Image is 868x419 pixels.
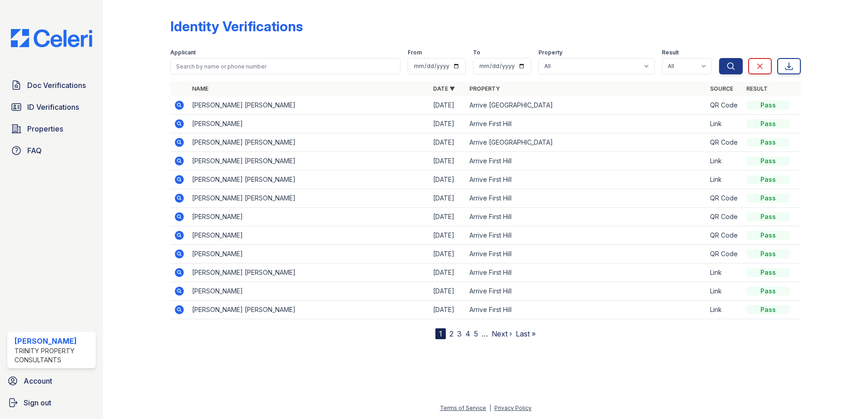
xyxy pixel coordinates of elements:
label: Applicant [170,49,196,56]
td: Arrive First Hill [466,152,707,171]
label: Result [662,49,679,56]
div: Pass [746,101,790,110]
img: CE_Logo_Blue-a8612792a0a2168367f1c8372b55b34899dd931a85d93a1a3d3e32e68fde9ad4.png [4,29,99,47]
div: | [489,404,491,411]
label: To [473,49,480,56]
td: [PERSON_NAME] [PERSON_NAME] [188,133,429,152]
span: FAQ [27,145,42,156]
span: Sign out [24,397,51,408]
a: Source [710,85,733,92]
td: [DATE] [429,245,466,263]
div: Pass [746,156,790,166]
a: Next › [492,329,512,338]
input: Search by name or phone number [170,58,400,74]
td: Link [706,301,743,319]
div: Pass [746,119,790,128]
span: Properties [27,123,63,134]
td: Arrive [GEOGRAPHIC_DATA] [466,96,707,115]
td: [DATE] [429,301,466,319]
td: [DATE] [429,282,466,301]
td: Arrive First Hill [466,115,707,133]
label: From [408,49,422,56]
td: Arrive First Hill [466,282,707,301]
div: 1 [435,328,446,339]
td: [PERSON_NAME] [188,226,429,245]
span: Doc Verifications [27,80,86,91]
td: Link [706,282,743,301]
td: [DATE] [429,263,466,282]
a: Property [469,85,500,92]
td: Arrive First Hill [466,171,707,189]
td: QR Code [706,133,743,152]
a: Account [4,372,99,390]
td: [PERSON_NAME] [PERSON_NAME] [188,171,429,189]
div: Pass [746,175,790,184]
a: Properties [7,120,96,138]
a: 2 [449,329,454,338]
span: … [482,328,488,339]
div: Pass [746,268,790,277]
td: QR Code [706,189,743,208]
div: Pass [746,287,790,296]
div: Trinity Property Consultants [15,346,92,365]
td: [PERSON_NAME] [PERSON_NAME] [188,189,429,208]
td: Arrive First Hill [466,301,707,319]
a: Last » [516,329,536,338]
td: [PERSON_NAME] [188,115,429,133]
a: 3 [457,329,462,338]
td: [DATE] [429,115,466,133]
td: Link [706,152,743,171]
div: Pass [746,305,790,314]
td: [DATE] [429,96,466,115]
td: QR Code [706,96,743,115]
a: Privacy Policy [494,404,532,411]
td: Arrive First Hill [466,263,707,282]
a: Doc Verifications [7,76,96,94]
td: [PERSON_NAME] [PERSON_NAME] [188,263,429,282]
td: QR Code [706,226,743,245]
a: Name [192,85,208,92]
label: Property [538,49,562,56]
td: [DATE] [429,152,466,171]
a: ID Verifications [7,98,96,116]
div: Pass [746,231,790,240]
td: Arrive First Hill [466,245,707,263]
td: [DATE] [429,133,466,152]
td: [PERSON_NAME] [PERSON_NAME] [188,152,429,171]
a: 5 [474,329,478,338]
td: Link [706,263,743,282]
a: Result [746,85,768,92]
td: [PERSON_NAME] [188,208,429,226]
div: Identity Verifications [170,18,303,34]
a: Date ▼ [433,85,455,92]
a: Sign out [4,394,99,412]
span: Account [24,375,52,386]
div: [PERSON_NAME] [15,336,92,346]
td: [DATE] [429,226,466,245]
td: Arrive First Hill [466,189,707,208]
div: Pass [746,212,790,221]
td: Arrive First Hill [466,226,707,245]
td: [PERSON_NAME] [PERSON_NAME] [188,96,429,115]
td: Link [706,171,743,189]
td: [PERSON_NAME] [PERSON_NAME] [188,301,429,319]
td: Arrive First Hill [466,208,707,226]
td: QR Code [706,245,743,263]
td: Link [706,115,743,133]
span: ID Verifications [27,102,79,112]
a: 4 [465,329,470,338]
td: QR Code [706,208,743,226]
td: [DATE] [429,208,466,226]
div: Pass [746,194,790,203]
td: [DATE] [429,171,466,189]
td: [PERSON_NAME] [188,245,429,263]
td: [PERSON_NAME] [188,282,429,301]
td: [DATE] [429,189,466,208]
a: FAQ [7,141,96,160]
div: Pass [746,249,790,258]
a: Terms of Service [440,404,486,411]
td: Arrive [GEOGRAPHIC_DATA] [466,133,707,152]
div: Pass [746,138,790,147]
